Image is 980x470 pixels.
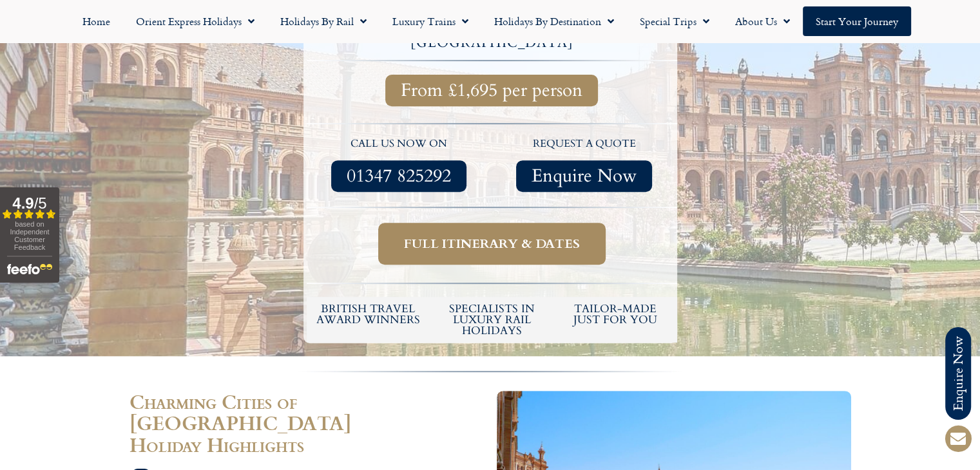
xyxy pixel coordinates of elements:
[516,160,652,192] a: Enquire Now
[130,434,484,456] h2: Holiday Highlights
[532,168,637,184] span: Enquire Now
[560,303,671,325] h5: tailor-made just for you
[436,303,547,336] h6: Specialists in luxury rail holidays
[404,236,580,252] span: Full itinerary & dates
[347,168,451,184] span: 01347 825292
[123,6,267,36] a: Orient Express Holidays
[331,160,466,192] a: 01347 825292
[380,6,481,36] a: Luxury Trains
[498,136,671,153] p: request a quote
[378,223,606,265] a: Full itinerary & dates
[6,6,974,36] nav: Menu
[401,82,582,99] span: From £1,695 per person
[70,6,123,36] a: Home
[313,303,424,325] h5: British Travel Award winners
[385,75,598,106] a: From £1,695 per person
[267,6,380,36] a: Holidays by Rail
[481,6,627,36] a: Holidays by Destination
[722,6,803,36] a: About Us
[803,6,911,36] a: Start your Journey
[130,391,484,435] h2: Charming Cities of [GEOGRAPHIC_DATA]
[309,23,675,50] h4: Take the opportunity to see the iconic [GEOGRAPHIC_DATA]
[313,136,486,153] p: call us now on
[627,6,722,36] a: Special Trips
